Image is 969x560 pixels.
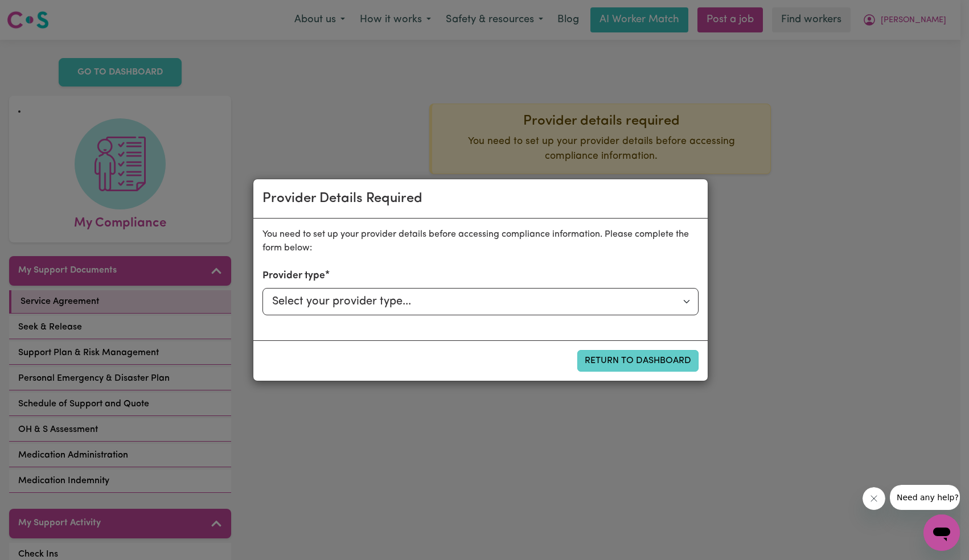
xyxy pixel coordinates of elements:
[890,485,960,510] iframe: Message from company
[262,228,699,255] p: You need to set up your provider details before accessing compliance information. Please complete...
[923,514,960,551] iframe: Button to launch messaging window
[262,188,422,209] div: Provider Details Required
[262,269,325,283] label: Provider type
[863,487,885,510] iframe: Close message
[577,350,699,372] button: Return to Dashboard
